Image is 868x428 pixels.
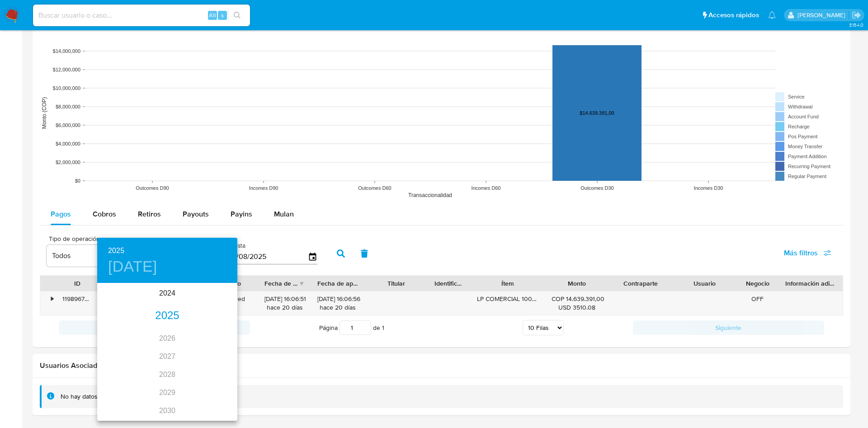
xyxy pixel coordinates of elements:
div: 2024 [97,284,237,302]
div: 2025 [97,307,237,325]
button: [DATE] [108,257,157,276]
button: 2025 [108,245,124,257]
